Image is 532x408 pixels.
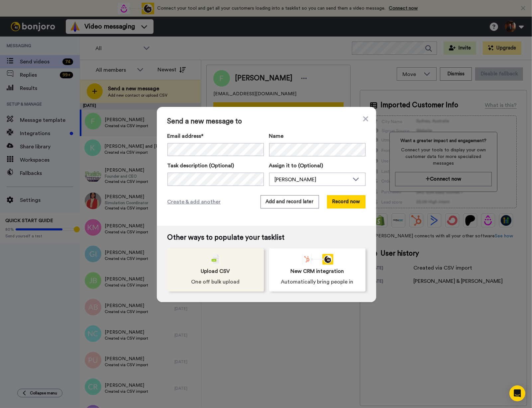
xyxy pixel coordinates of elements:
span: Send a new message to [167,118,366,125]
button: Record now [327,195,366,208]
span: Upload CSV [201,267,230,275]
label: Task description (Optional) [167,162,264,170]
div: [PERSON_NAME] [275,176,349,184]
div: Open Intercom Messenger [509,385,525,401]
span: Create & add another [167,198,221,206]
label: Email address* [167,132,264,140]
label: Assign it to (Optional) [269,162,366,170]
span: One off bulk upload [191,278,240,286]
span: Automatically bring people in [281,278,354,286]
span: Other ways to populate your tasklist [167,234,366,242]
img: csv-grey.png [212,254,220,265]
div: animation [301,254,333,265]
span: Name [269,132,284,140]
button: Add and record later [261,195,319,208]
span: New CRM integration [290,267,344,275]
